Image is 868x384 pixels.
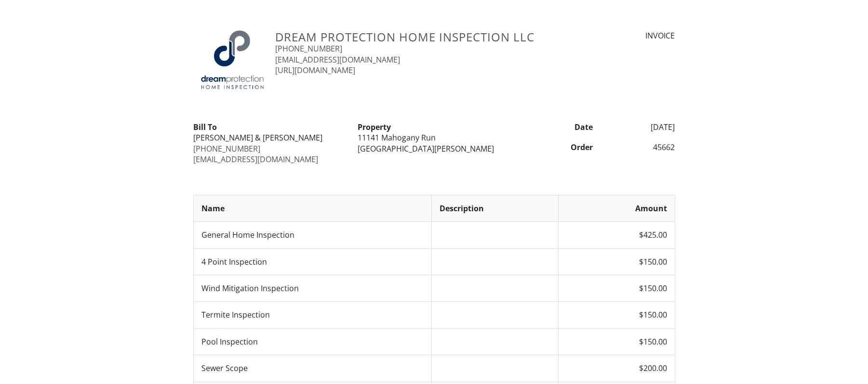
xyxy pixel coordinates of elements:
[193,132,346,143] div: [PERSON_NAME] & [PERSON_NAME]
[275,43,342,54] a: [PHONE_NUMBER]
[516,122,599,132] div: Date
[599,122,681,132] div: [DATE]
[201,256,267,267] span: 4 Point Inspection
[201,283,299,294] span: Wind Mitigation Inspection
[563,30,675,41] div: INVOICE
[275,54,400,65] a: [EMAIL_ADDRESS][DOMAIN_NAME]
[193,143,260,154] a: [PHONE_NUMBER]
[558,302,675,328] td: $150.00
[275,30,551,43] h3: Dream Protection Home Inspection LLC
[599,142,681,153] div: 45662
[358,122,391,132] strong: Property
[558,328,675,355] td: $150.00
[358,143,510,154] div: [GEOGRAPHIC_DATA][PERSON_NAME]
[193,122,217,132] strong: Bill To
[193,30,264,89] img: Logo2.png
[516,142,599,153] div: Order
[558,222,675,248] td: $425.00
[275,65,355,76] a: [URL][DOMAIN_NAME]
[193,195,431,221] th: Name
[431,195,558,221] th: Description
[201,230,294,240] span: General Home Inspection
[558,248,675,275] td: $150.00
[193,154,318,165] a: [EMAIL_ADDRESS][DOMAIN_NAME]
[201,309,270,320] span: Termite Inspection
[558,275,675,302] td: $150.00
[201,363,248,373] span: Sewer Scope
[201,336,258,347] span: Pool Inspection
[558,355,675,382] td: $200.00
[558,195,675,221] th: Amount
[358,132,510,143] div: 11141 Mahogany Run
